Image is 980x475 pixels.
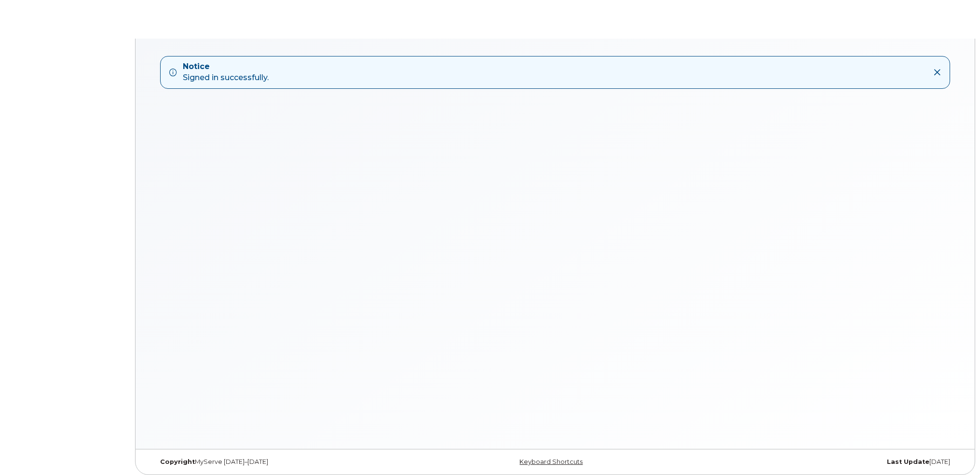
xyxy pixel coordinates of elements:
div: [DATE] [689,458,957,466]
strong: Notice [183,61,269,72]
strong: Copyright [160,458,195,465]
strong: Last Update [887,458,929,465]
div: MyServe [DATE]–[DATE] [153,458,421,466]
a: Keyboard Shortcuts [519,458,583,465]
div: Signed in successfully. [183,61,269,84]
